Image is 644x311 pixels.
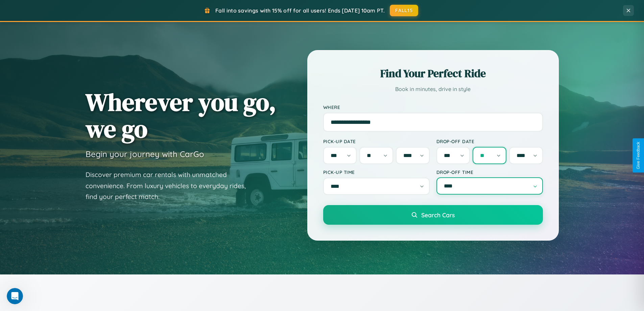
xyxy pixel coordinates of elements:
[436,169,543,175] label: Drop-off Time
[86,149,204,159] h3: Begin your journey with CarGo
[7,288,23,304] iframe: Intercom live chat
[323,66,543,81] h2: Find Your Perfect Ride
[323,84,543,94] p: Book in minutes, drive in style
[323,169,430,175] label: Pick-up Time
[636,142,641,169] div: Give Feedback
[86,169,255,202] p: Discover premium car rentals with unmatched convenience. From luxury vehicles to everyday rides, ...
[421,211,455,219] span: Search Cars
[323,138,430,144] label: Pick-up Date
[215,7,385,14] span: Fall into savings with 15% off for all users! Ends [DATE] 10am PT.
[323,205,543,225] button: Search Cars
[390,5,418,16] button: FALL15
[86,89,276,142] h1: Wherever you go, we go
[323,104,543,110] label: Where
[436,138,543,144] label: Drop-off Date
